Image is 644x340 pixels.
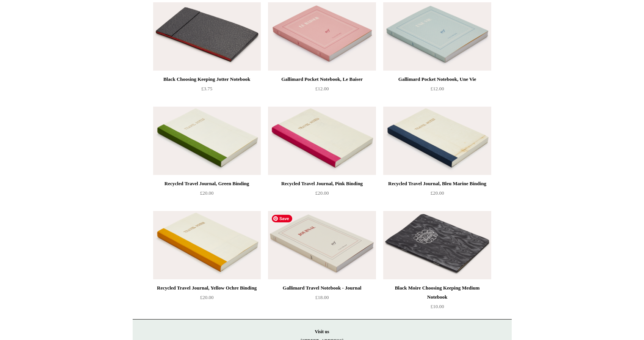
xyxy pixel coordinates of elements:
[155,179,259,188] div: Recycled Travel Journal, Green Binding
[431,86,444,91] span: £12.00
[155,283,259,293] div: Recycled Travel Journal, Yellow Ochre Binding
[383,179,491,210] a: Recycled Travel Journal, Bleu Marine Binding £20.00
[385,75,489,84] div: Gallimard Pocket Notebook, Une Vie
[272,215,292,222] span: Save
[268,2,376,71] img: Gallimard Pocket Notebook, Le Baiser
[383,107,491,175] a: Recycled Travel Journal, Bleu Marine Binding Recycled Travel Journal, Bleu Marine Binding
[385,283,489,302] div: Black Moire Choosing Keeping Medium Notebook
[268,283,376,315] a: Gallimard Travel Notebook - Journal £18.00
[383,211,491,279] a: Black Moire Choosing Keeping Medium Notebook Black Moire Choosing Keeping Medium Notebook
[383,75,491,106] a: Gallimard Pocket Notebook, Une Vie £12.00
[268,2,376,71] a: Gallimard Pocket Notebook, Le Baiser Gallimard Pocket Notebook, Le Baiser
[383,2,491,71] a: Gallimard Pocket Notebook, Une Vie Gallimard Pocket Notebook, Une Vie
[201,86,212,91] span: £3.75
[153,2,261,71] a: Black Choosing Keeping Jotter Notebook Black Choosing Keeping Jotter Notebook
[153,283,261,315] a: Recycled Travel Journal, Yellow Ochre Binding £20.00
[200,190,214,196] span: £20.00
[315,86,329,91] span: £12.00
[385,179,489,188] div: Recycled Travel Journal, Bleu Marine Binding
[153,211,261,279] a: Recycled Travel Journal, Yellow Ochre Binding Recycled Travel Journal, Yellow Ochre Binding
[383,107,491,175] img: Recycled Travel Journal, Bleu Marine Binding
[153,2,261,71] img: Black Choosing Keeping Jotter Notebook
[270,75,374,84] div: Gallimard Pocket Notebook, Le Baiser
[268,107,376,175] a: Recycled Travel Journal, Pink Binding Recycled Travel Journal, Pink Binding
[431,304,444,309] span: £10.00
[315,329,329,334] strong: Visit us
[383,283,491,315] a: Black Moire Choosing Keeping Medium Notebook £10.00
[153,107,261,175] img: Recycled Travel Journal, Green Binding
[383,211,491,279] img: Black Moire Choosing Keeping Medium Notebook
[431,190,444,196] span: £20.00
[200,294,214,300] span: £20.00
[270,179,374,188] div: Recycled Travel Journal, Pink Binding
[268,75,376,106] a: Gallimard Pocket Notebook, Le Baiser £12.00
[153,179,261,210] a: Recycled Travel Journal, Green Binding £20.00
[268,211,376,279] img: Gallimard Travel Notebook - Journal
[268,107,376,175] img: Recycled Travel Journal, Pink Binding
[270,283,374,293] div: Gallimard Travel Notebook - Journal
[268,179,376,210] a: Recycled Travel Journal, Pink Binding £20.00
[315,294,329,300] span: £18.00
[155,75,259,84] div: Black Choosing Keeping Jotter Notebook
[153,107,261,175] a: Recycled Travel Journal, Green Binding Recycled Travel Journal, Green Binding
[315,190,329,196] span: £20.00
[383,2,491,71] img: Gallimard Pocket Notebook, Une Vie
[268,211,376,279] a: Gallimard Travel Notebook - Journal Gallimard Travel Notebook - Journal
[153,211,261,279] img: Recycled Travel Journal, Yellow Ochre Binding
[153,75,261,106] a: Black Choosing Keeping Jotter Notebook £3.75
